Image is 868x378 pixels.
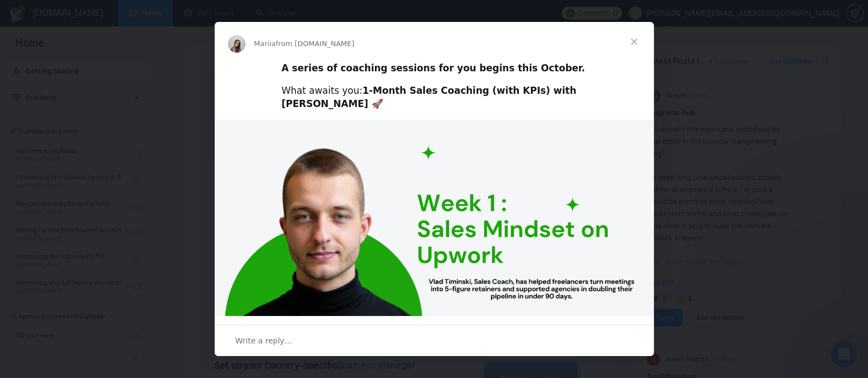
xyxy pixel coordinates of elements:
[254,40,276,48] span: Mariia
[236,334,293,348] span: Write a reply…
[282,85,576,109] b: 1-Month Sales Coaching (with KPIs) with [PERSON_NAME] 🚀
[276,40,354,48] span: from [DOMAIN_NAME]
[282,84,587,111] div: What awaits you:
[228,35,245,53] img: Profile image for Mariia
[282,63,585,74] b: A series of coaching sessions for you begins this October.
[215,325,654,356] div: Open conversation and reply
[614,22,654,61] span: Close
